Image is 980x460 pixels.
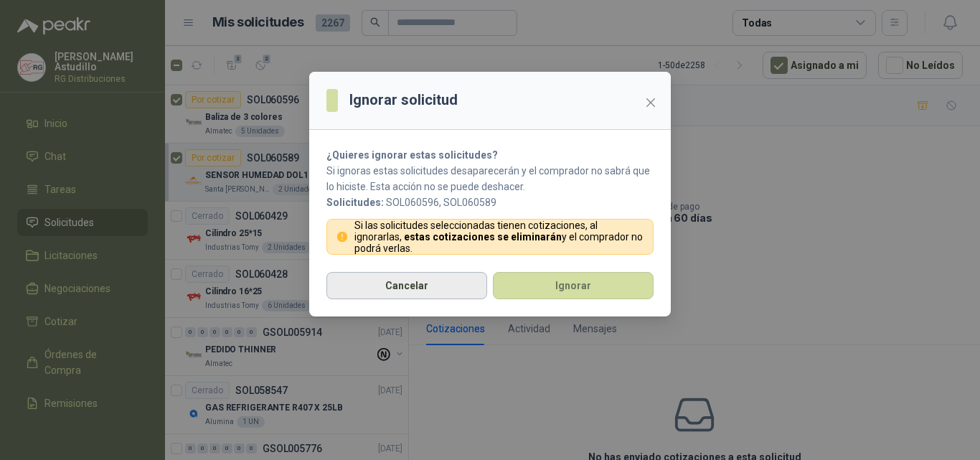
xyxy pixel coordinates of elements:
[354,220,645,254] p: Si las solicitudes seleccionadas tienen cotizaciones, al ignorarlas, y el comprador no podrá verlas.
[493,272,654,299] button: Ignorar
[326,194,654,210] p: SOL060596, SOL060589
[326,272,487,299] button: Cancelar
[326,197,384,208] b: Solicitudes:
[404,231,562,243] strong: estas cotizaciones se eliminarán
[349,89,458,111] h3: Ignorar solicitud
[639,91,662,114] button: Close
[326,149,498,161] strong: ¿Quieres ignorar estas solicitudes?
[645,97,656,108] span: close
[326,163,654,194] p: Si ignoras estas solicitudes desaparecerán y el comprador no sabrá que lo hiciste. Esta acción no...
